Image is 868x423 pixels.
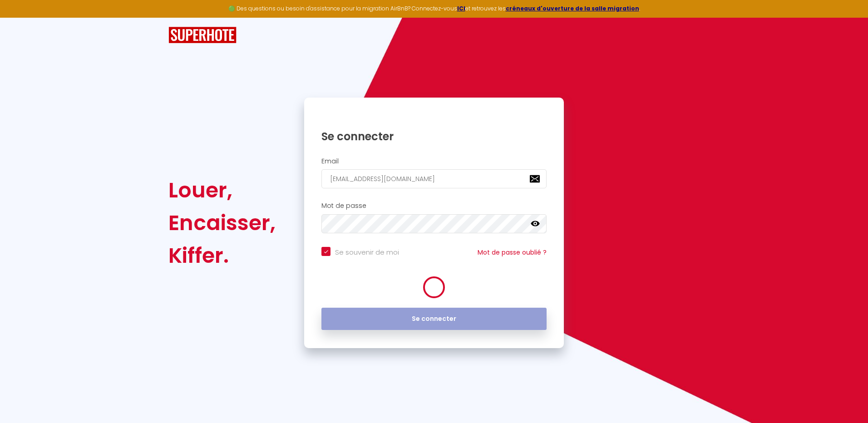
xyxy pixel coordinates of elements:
[321,202,547,210] h2: Mot de passe
[168,174,276,207] div: Louer,
[478,248,547,257] a: Mot de passe oublié ?
[457,5,465,12] a: ICI
[168,27,237,44] img: SuperHote logo
[506,5,639,12] a: créneaux d'ouverture de la salle migration
[321,157,547,165] h2: Email
[321,308,547,330] button: Se connecter
[321,129,547,143] h1: Se connecter
[168,207,276,239] div: Encaisser,
[321,169,547,188] input: Ton Email
[168,239,276,272] div: Kiffer.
